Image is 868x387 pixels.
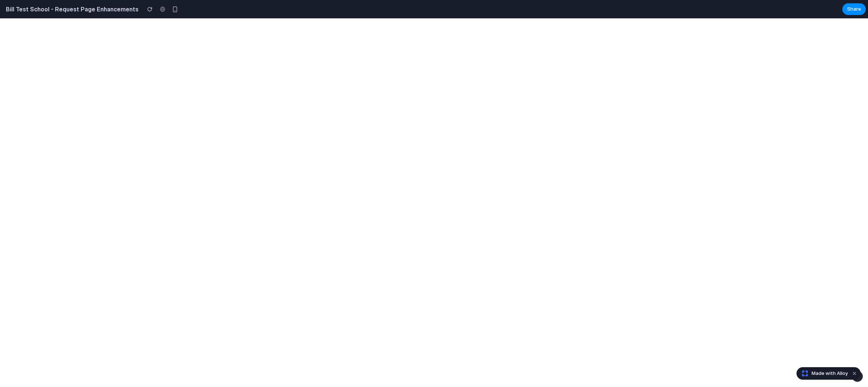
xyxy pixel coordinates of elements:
[842,3,866,15] button: Share
[812,370,848,377] span: Made with Alloy
[847,6,861,13] span: Share
[797,370,849,377] a: Made with Alloy
[3,5,139,14] h2: Bill Test School - Request Page Enhancements
[850,369,859,378] button: Dismiss watermark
